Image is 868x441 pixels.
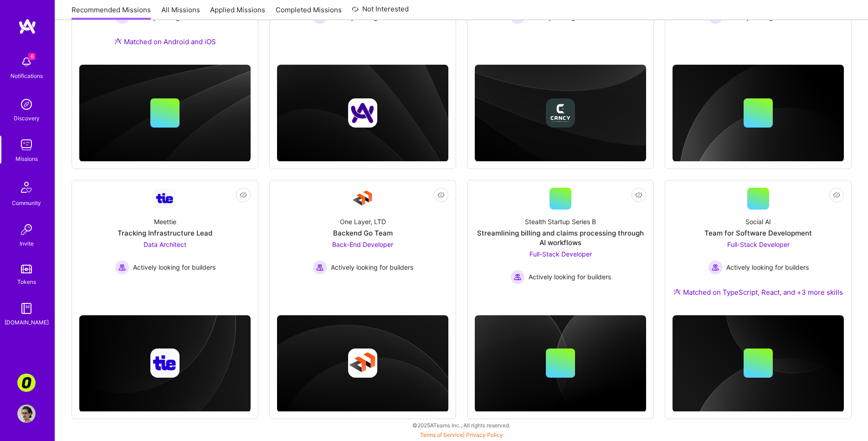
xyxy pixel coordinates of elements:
[210,5,265,20] a: Applied Missions
[745,217,771,226] div: Social AI
[420,431,503,438] span: |
[475,315,646,412] img: cover
[348,98,377,128] img: Company logo
[28,53,36,60] span: 6
[546,98,575,128] img: Company logo
[17,277,36,287] div: Tokens
[17,405,36,423] img: User Avatar
[79,188,251,296] a: Company LogoMeettieTracking Infrastructure LeadData Architect Actively looking for buildersActive...
[475,65,646,162] img: cover
[525,217,596,226] div: Stealth Startup Series B
[475,188,646,296] a: Stealth Startup Series BStreamlining billing and claims processing through AI workflowsFull-Stack...
[144,241,186,248] span: Data Architect
[150,349,180,378] img: Company logo
[348,349,377,378] img: Company logo
[17,136,36,154] img: teamwork
[437,191,445,199] i: icon EyeClosed
[313,260,327,275] img: Actively looking for builders
[673,188,844,308] a: Social AITeam for Software DevelopmentFull-Stack Developer Actively looking for buildersActively ...
[12,198,41,208] div: Community
[20,239,34,248] div: Invite
[133,262,216,272] span: Actively looking for builders
[10,71,43,81] div: Notifications
[529,272,611,282] span: Actively looking for builders
[15,374,38,392] a: Corner3: Building an AI User Researcher
[332,241,393,248] span: Back-End Developer
[352,4,409,20] a: Not Interested
[635,191,642,199] i: icon EyeClosed
[17,53,36,71] img: bell
[475,228,646,247] div: Streamlining billing and claims processing through AI workflows
[704,228,812,238] div: Team for Software Development
[15,154,38,164] div: Missions
[673,287,843,297] div: Matched on TypeScript, React, and +3 more skills
[833,191,840,199] i: icon EyeClosed
[727,241,790,248] span: Full-Stack Developer
[240,191,247,199] i: icon EyeClosed
[14,113,40,123] div: Discovery
[17,95,36,113] img: discovery
[79,65,251,162] img: cover
[529,250,592,258] span: Full-Stack Developer
[118,228,212,238] div: Tracking Infrastructure Lead
[55,414,868,436] div: © 2025 ATeams Inc., All rights reserved.
[708,260,723,275] img: Actively looking for builders
[15,176,37,198] img: Community
[510,270,525,284] img: Actively looking for builders
[115,260,129,275] img: Actively looking for builders
[154,217,176,226] div: Meettie
[277,188,448,296] a: Company LogoOne Layer, LTDBackend Go TeamBack-End Developer Actively looking for buildersActively...
[114,37,216,46] div: Matched on Android and iOS
[726,262,809,272] span: Actively looking for builders
[17,220,36,239] img: Invite
[18,18,36,35] img: logo
[673,288,681,295] img: Ateam Purple Icon
[673,65,844,162] img: cover
[5,318,49,327] div: [DOMAIN_NAME]
[277,315,448,412] img: cover
[277,65,448,162] img: cover
[72,5,151,20] a: Recommended Missions
[352,188,374,210] img: Company Logo
[154,189,176,208] img: Company Logo
[17,299,36,318] img: guide book
[114,37,122,45] img: Ateam Purple Icon
[276,5,342,20] a: Completed Missions
[466,431,503,438] a: Privacy Policy
[673,315,844,412] img: cover
[420,431,463,438] a: Terms of Service
[79,315,251,412] img: cover
[340,217,386,226] div: One Layer, LTD
[331,262,413,272] span: Actively looking for builders
[15,405,38,423] a: User Avatar
[21,265,32,273] img: tokens
[17,374,36,392] img: Corner3: Building an AI User Researcher
[161,5,200,20] a: All Missions
[333,228,393,238] div: Backend Go Team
